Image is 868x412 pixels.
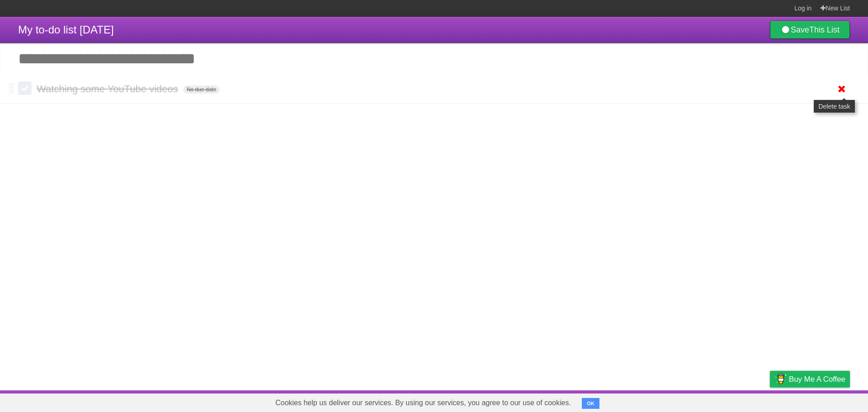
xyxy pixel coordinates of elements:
[650,393,669,410] a: About
[183,85,220,94] span: No due date
[679,393,716,410] a: Developers
[582,398,599,409] button: OK
[789,371,845,387] span: Buy me a coffee
[793,393,850,410] a: Suggest a feature
[18,24,114,36] span: My to-do list [DATE]
[770,21,850,39] a: SaveThis List
[774,371,787,387] img: Buy me a coffee
[37,83,180,95] span: Watching some YouTube videos
[809,25,840,34] b: This List
[727,393,747,410] a: Terms
[770,371,850,388] a: Buy me a coffee
[266,394,580,412] span: Cookies help us deliver our services. By using our services, you agree to our use of cookies.
[758,393,782,410] a: Privacy
[18,81,32,95] label: Done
